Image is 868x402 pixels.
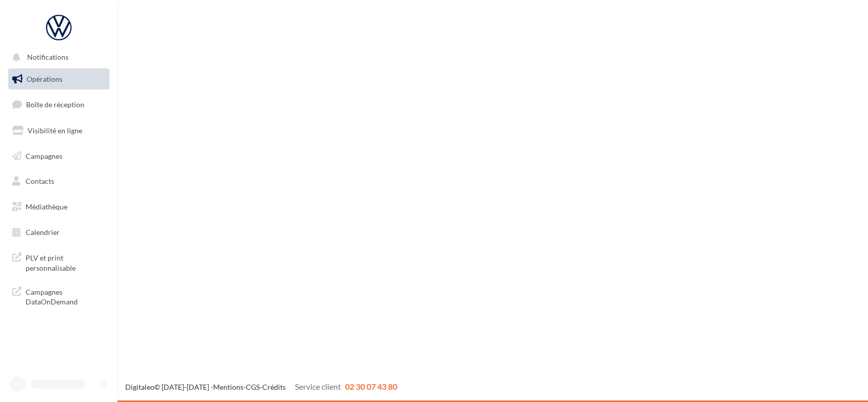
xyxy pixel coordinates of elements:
[6,93,111,115] a: Boîte de réception
[26,202,67,211] span: Médiathèque
[6,281,111,311] a: Campagnes DataOnDemand
[6,247,111,277] a: PLV et print personnalisable
[26,100,84,109] span: Boîte de réception
[26,285,105,307] span: Campagnes DataOnDemand
[6,68,111,90] a: Opérations
[213,383,243,391] a: Mentions
[6,222,111,243] a: Calendrier
[26,228,60,237] span: Calendrier
[6,196,111,218] a: Médiathèque
[26,151,62,160] span: Campagnes
[6,171,111,192] a: Contacts
[262,383,286,391] a: Crédits
[345,382,397,391] span: 02 30 07 43 80
[295,382,341,391] span: Service client
[246,383,260,391] a: CGS
[26,177,54,185] span: Contacts
[28,126,82,135] span: Visibilité en ligne
[125,383,397,391] span: © [DATE]-[DATE] - - -
[6,146,111,167] a: Campagnes
[125,383,154,391] a: Digitaleo
[6,120,111,141] a: Visibilité en ligne
[27,75,62,83] span: Opérations
[26,251,105,273] span: PLV et print personnalisable
[27,53,68,62] span: Notifications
